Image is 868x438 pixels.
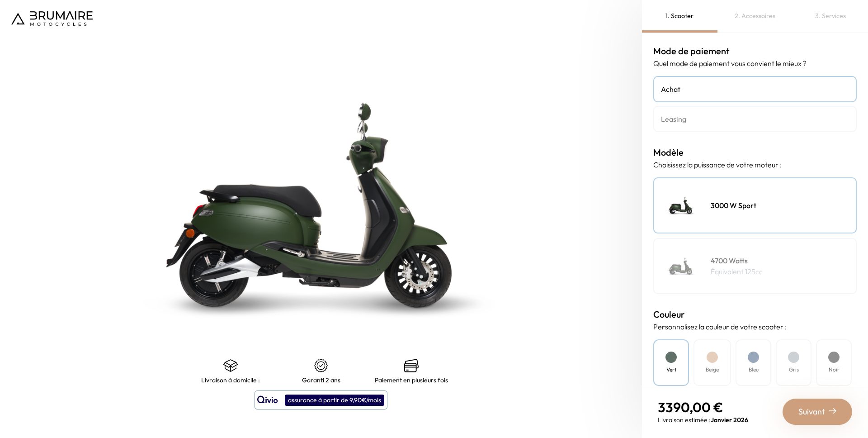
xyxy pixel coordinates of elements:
[201,376,260,384] p: Livraison à domicile :
[661,114,849,124] h4: Leasing
[658,415,748,424] p: Livraison estimée :
[223,358,238,373] img: shipping.png
[653,321,857,332] p: Personnalisez la couleur de votre scooter :
[711,200,756,211] h4: 3000 W Sport
[404,358,419,373] img: credit-cards.png
[375,376,448,384] p: Paiement en plusieurs fois
[749,366,759,374] h4: Bleu
[829,407,836,414] img: right-arrow-2.png
[257,395,278,405] img: logo qivio
[302,376,340,384] p: Garanti 2 ans
[653,159,857,170] p: Choisissez la puissance de votre moteur :
[658,399,723,416] span: 3390,00 €
[659,183,704,228] img: Scooter
[255,390,387,409] button: assurance à partir de 9,90€/mois
[661,84,849,95] h4: Achat
[653,308,857,321] h3: Couleur
[653,58,857,69] p: Quel mode de paiement vous convient le mieux ?
[653,44,857,58] h3: Mode de paiement
[798,405,825,418] span: Suivant
[653,146,857,159] h3: Modèle
[653,106,857,132] a: Leasing
[829,366,840,374] h4: Noir
[285,395,384,406] div: assurance à partir de 9,90€/mois
[711,255,763,266] h4: 4700 Watts
[711,416,748,424] span: Janvier 2026
[706,366,719,374] h4: Beige
[659,243,704,289] img: Scooter
[666,366,676,374] h4: Vert
[711,266,763,277] p: Équivalent 125cc
[789,366,799,374] h4: Gris
[314,358,328,373] img: certificat-de-garantie.png
[11,11,93,26] img: Logo de Brumaire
